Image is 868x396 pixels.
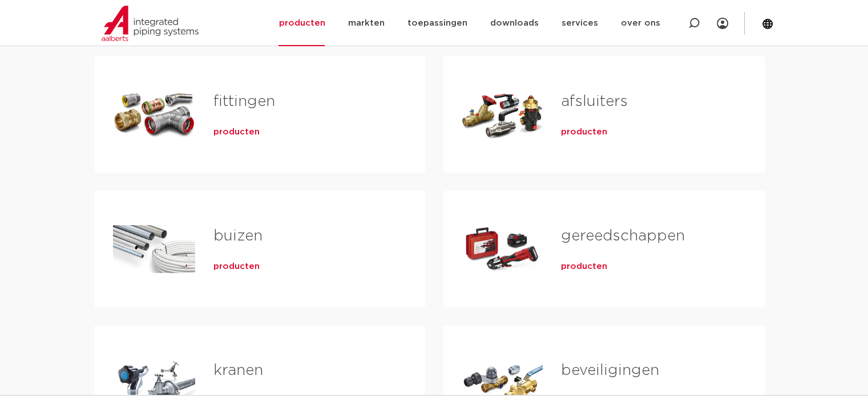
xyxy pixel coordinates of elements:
[561,126,607,138] a: producten
[213,363,263,378] a: kranen
[561,228,685,243] a: gereedschappen
[561,363,659,378] a: beveiligingen
[561,261,607,272] a: producten
[561,94,628,109] a: afsluiters
[213,126,260,138] a: producten
[213,261,260,272] a: producten
[213,228,263,243] a: buizen
[213,94,275,109] a: fittingen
